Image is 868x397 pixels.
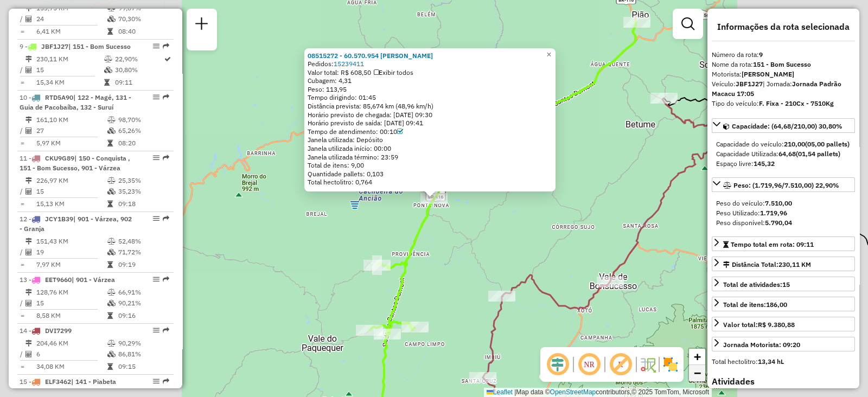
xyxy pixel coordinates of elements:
div: Capacidade: (64,68/210,00) 30,80% [712,135,855,173]
em: Rota exportada [163,378,169,385]
td: 08:20 [118,138,169,149]
i: Tempo total em rota [107,261,113,268]
td: 27 [36,125,107,136]
img: Fluxo de ruas [639,356,656,373]
a: Peso: (1.719,96/7.510,00) 22,90% [712,177,855,192]
i: % de utilização da cubagem [107,188,116,195]
div: Valor total: [723,320,795,330]
td: 66,91% [118,287,169,298]
span: 12 - [20,215,132,233]
em: Opções [153,94,159,100]
td: 08:40 [118,26,169,37]
td: 22,90% [114,54,163,65]
a: OpenStreetMap [550,388,596,396]
strong: 151 - Bom Sucesso [753,60,811,68]
span: CKU9G89 [45,154,74,162]
td: 86,81% [118,349,169,360]
i: Total de Atividades [25,67,32,73]
a: Exibir filtros [677,13,699,35]
td: 70,30% [118,14,169,24]
strong: 13,34 hL [758,357,784,366]
em: Rota exportada [163,94,169,100]
em: Opções [153,155,159,161]
i: Total de Atividades [25,351,32,357]
em: Rota exportada [163,43,169,49]
span: EET9660 [45,276,72,284]
td: 6 [36,349,107,360]
span: Total de atividades: [723,280,790,289]
i: Distância Total [25,340,32,347]
td: 30,80% [114,65,163,75]
i: Distância Total [25,56,32,62]
span: Peso: (1.719,96/7.510,00) 22,90% [733,181,839,189]
i: % de utilização da cubagem [107,300,116,306]
div: Nome da rota: [712,60,855,69]
td: 52,48% [118,236,169,247]
span: | 150 - Conquista , 151 - Bom Sucesso, 901 - Várzea [20,154,130,172]
span: Cubagem: 4,31 [308,76,352,85]
div: Capacidade do veículo: [716,139,851,149]
a: Capacidade: (64,68/210,00) 30,80% [712,118,855,133]
a: 15239411 [334,60,364,68]
i: Distância Total [25,177,32,184]
td: 09:11 [114,77,163,88]
i: Tempo total em rota [107,363,113,370]
i: Tempo total em rota [107,28,113,35]
span: 13 - [20,276,115,284]
h4: Informações da rota selecionada [712,22,855,32]
td: 204,46 KM [36,338,107,349]
span: Ocultar deslocamento [545,351,571,377]
img: Exibir/Ocultar setores [662,356,679,373]
div: Janela utilizada: Depósito [308,136,552,144]
i: Tempo total em rota [107,312,113,319]
span: 14 - [20,326,72,335]
strong: 5.790,04 [765,219,792,227]
td: 19 [36,247,107,258]
a: Distância Total:230,11 KM [712,257,855,271]
strong: 145,32 [754,159,775,168]
span: | 122 - Magé, 131 - Guia de Pacobaíba, 132 - Suruí [20,93,131,111]
td: 15 [36,298,107,309]
div: Peso: (1.719,96/7.510,00) 22,90% [712,194,855,232]
i: Total de Atividades [25,300,32,306]
strong: (01,54 pallets) [796,150,840,158]
div: Capacidade Utilizada: [716,149,851,159]
td: / [20,298,25,309]
div: Distância prevista: 85,674 km (48,96 km/h) [308,102,552,111]
span: Ocultar NR [576,351,602,377]
i: % de utilização da cubagem [104,67,112,73]
td: 7,97 KM [36,259,107,270]
div: Total de itens: [723,300,787,310]
i: Total de Atividades [25,16,32,22]
td: 09:16 [118,310,169,321]
div: Pedidos: [308,60,552,68]
td: 09:15 [118,361,169,372]
div: Total hectolitro: 0,764 [308,178,552,187]
div: Espaço livre: [716,159,851,169]
td: 15 [36,186,107,197]
td: = [20,259,25,270]
a: Close popup [542,48,556,61]
span: Exibir todos [374,68,413,76]
div: Horário previsto de saída: [DATE] 09:41 [308,119,552,127]
td: 65,26% [118,125,169,136]
div: Map data © contributors,© 2025 TomTom, Microsoft [484,388,712,397]
span: Capacidade: (64,68/210,00) 30,80% [732,122,843,130]
td: 15,13 KM [36,198,107,209]
strong: 15 [782,280,790,289]
a: 08515272 - 60.570.954 [PERSON_NAME] [308,52,433,60]
i: % de utilização do peso [107,238,116,245]
strong: 9 [759,50,763,59]
i: % de utilização da cubagem [107,127,116,134]
em: Opções [153,327,159,334]
span: Peso do veículo: [716,199,792,207]
i: % de utilização da cubagem [107,351,116,357]
strong: (05,00 pallets) [805,140,850,148]
span: JCY1B39 [45,215,73,223]
em: Rota exportada [163,276,169,283]
em: Opções [153,276,159,283]
a: Valor total:R$ 9.380,88 [712,317,855,331]
strong: 1.719,96 [760,209,787,217]
div: Horário previsto de chegada: [DATE] 09:30 [308,111,552,119]
td: 128,76 KM [36,287,107,298]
